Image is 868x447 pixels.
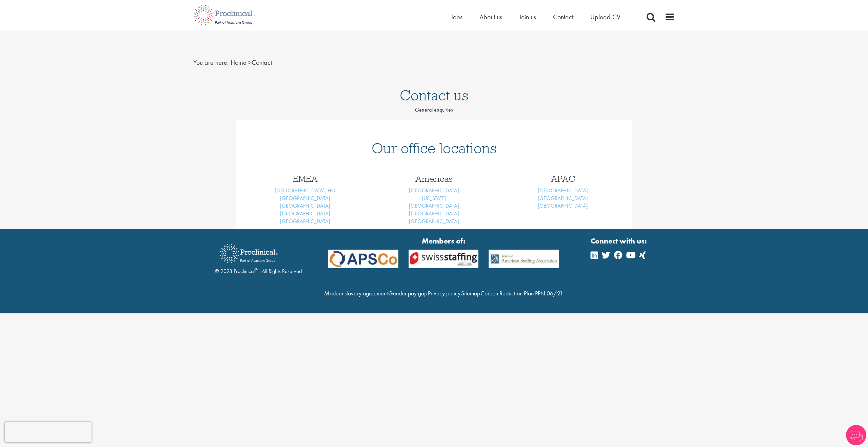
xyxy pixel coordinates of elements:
[409,218,459,225] a: [GEOGRAPHIC_DATA]
[280,195,330,202] a: [GEOGRAPHIC_DATA]
[553,13,573,21] a: Contact
[215,239,302,275] div: © 2023 Proclinical | All Rights Reserved
[484,250,564,268] img: APSCo
[280,218,330,225] a: [GEOGRAPHIC_DATA]
[409,202,459,209] a: [GEOGRAPHIC_DATA]
[591,236,648,246] strong: Connect with us:
[538,195,588,202] a: [GEOGRAPHIC_DATA]
[193,58,229,67] span: You are here:
[231,58,272,67] span: Contact
[403,250,484,268] img: APSCo
[590,13,620,21] a: Upload CV
[538,187,588,194] a: [GEOGRAPHIC_DATA]
[323,250,403,268] img: APSCo
[246,141,622,156] h1: Our office locations
[422,195,447,202] a: [US_STATE]
[324,289,388,297] a: Modern slavery agreement
[388,289,427,297] a: Gender pay gap
[5,422,92,442] iframe: reCAPTCHA
[255,267,258,272] sup: ®
[328,236,559,246] strong: Members of:
[451,13,462,21] a: Jobs
[280,210,330,217] a: [GEOGRAPHIC_DATA]
[846,425,866,445] img: Chatbot
[275,187,336,194] a: [GEOGRAPHIC_DATA], HQ
[246,174,364,183] h3: EMEA
[428,289,460,297] a: Privacy policy
[519,13,536,21] a: Join us
[480,289,563,297] a: Carbon Reduction Plan PPN 06/21
[375,174,493,183] h3: Americas
[280,202,330,209] a: [GEOGRAPHIC_DATA]
[461,289,480,297] a: Sitemap
[479,13,502,21] a: About us
[504,174,622,183] h3: APAC
[231,58,246,67] a: breadcrumb link to Home
[409,210,459,217] a: [GEOGRAPHIC_DATA]
[248,58,252,67] span: >
[215,239,283,268] img: Proclinical Recruitment
[409,187,459,194] a: [GEOGRAPHIC_DATA]
[538,202,588,209] a: [GEOGRAPHIC_DATA]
